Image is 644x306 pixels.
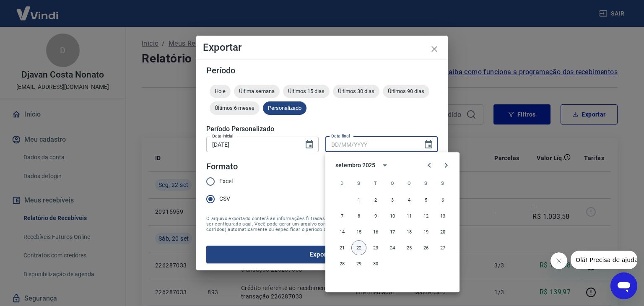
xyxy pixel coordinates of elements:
span: quarta-feira [385,175,400,192]
button: 10 [385,208,400,223]
span: Excel [219,177,233,186]
span: segunda-feira [351,175,366,192]
button: 20 [435,224,450,239]
span: sábado [435,175,450,192]
button: 19 [418,224,434,239]
button: 17 [385,224,400,239]
button: 1 [351,192,366,207]
span: Últimos 90 dias [383,88,429,94]
span: Hoje [210,88,231,94]
div: Últimos 6 meses [210,101,260,115]
button: 16 [368,224,383,239]
button: 21 [335,240,350,255]
button: 13 [435,208,450,223]
label: Data inicial [212,133,234,139]
h5: Período [206,66,438,75]
label: Data final [331,133,350,139]
span: Última semana [234,88,280,94]
h5: Período Personalizado [206,125,438,133]
button: 26 [418,240,434,255]
button: 12 [418,208,434,223]
button: Choose date [420,136,437,153]
iframe: Fechar mensagem [551,252,567,269]
button: 9 [368,208,383,223]
span: Últimos 6 meses [210,105,260,111]
input: DD/MM/YYYY [206,137,298,152]
button: 27 [435,240,450,255]
span: domingo [335,175,350,192]
button: 2 [368,192,383,207]
button: 3 [385,192,400,207]
h4: Exportar [203,42,441,52]
button: 6 [435,192,450,207]
button: 18 [402,224,417,239]
div: Últimos 15 dias [283,85,330,98]
div: Hoje [210,85,231,98]
button: Previous month [421,157,438,174]
button: close [424,39,444,59]
button: 24 [385,240,400,255]
span: Últimos 30 dias [333,88,379,94]
button: calendar view is open, switch to year view [378,158,392,172]
button: 30 [368,256,383,271]
iframe: Mensagem da empresa [571,251,637,269]
span: Últimos 15 dias [283,88,330,94]
button: 29 [351,256,366,271]
div: Últimos 90 dias [383,85,429,98]
div: Últimos 30 dias [333,85,379,98]
span: O arquivo exportado conterá as informações filtradas na tela anterior com exceção do período que ... [206,216,438,232]
button: Exportar [206,246,438,263]
button: 15 [351,224,366,239]
span: Personalizado [263,105,306,111]
button: 25 [402,240,417,255]
div: Personalizado [263,101,306,115]
button: Next month [438,157,454,174]
span: Olá! Precisa de ajuda? [5,6,70,13]
button: 7 [335,208,350,223]
iframe: Botão para abrir a janela de mensagens [610,272,637,299]
input: DD/MM/YYYY [325,137,417,152]
div: Última semana [234,85,280,98]
button: Choose date, selected date is 15 de set de 2025 [301,136,318,153]
span: quinta-feira [402,175,417,192]
span: CSV [219,194,230,203]
button: 22 [351,240,366,255]
span: sexta-feira [418,175,434,192]
span: terça-feira [368,175,383,192]
button: 5 [418,192,434,207]
button: 14 [335,224,350,239]
button: 28 [335,256,350,271]
button: 23 [368,240,383,255]
button: 4 [402,192,417,207]
button: 8 [351,208,366,223]
legend: Formato [206,161,238,173]
button: 11 [402,208,417,223]
div: setembro 2025 [335,161,375,170]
